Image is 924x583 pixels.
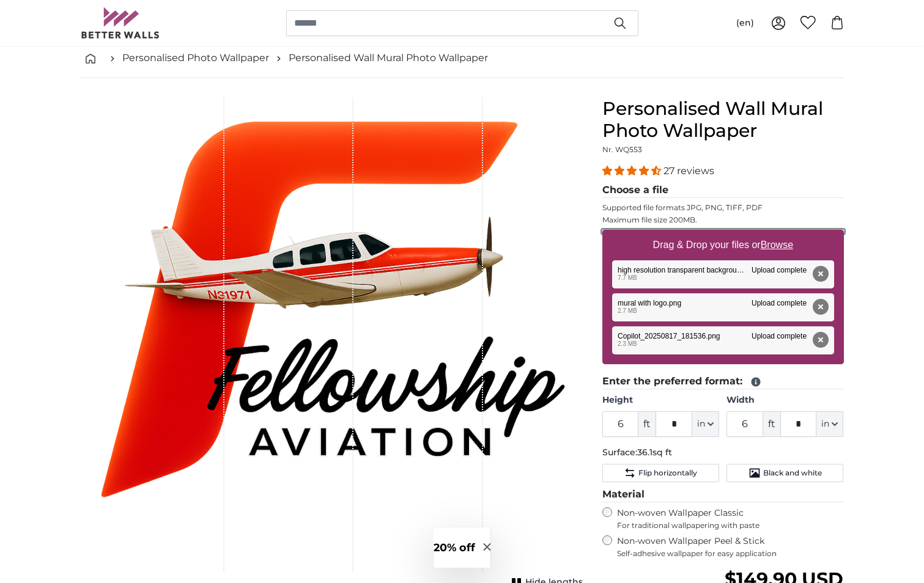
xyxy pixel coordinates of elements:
[726,394,843,406] label: Width
[81,38,844,78] nav: breadcrumbs
[602,203,844,213] p: Supported file formats JPG, PNG, TIFF, PDF
[617,535,844,559] label: Non-woven Wallpaper Peel & Stick
[617,549,844,559] span: Self-adhesive wallpaper for easy application
[81,7,160,38] img: Betterwalls
[821,418,829,430] span: in
[761,240,793,250] u: Browse
[602,447,844,459] p: Surface:
[289,51,488,65] a: Personalised Wall Mural Photo Wallpaper
[638,468,697,478] span: Flip horizontally
[617,507,844,530] label: Non-woven Wallpaper Classic
[122,51,269,65] a: Personalised Photo Wallpaper
[726,12,764,34] button: (en)
[692,411,719,437] button: in
[602,487,844,502] legend: Material
[602,215,844,225] p: Maximum file size 200MB.
[617,521,844,530] span: For traditional wallpapering with paste
[602,183,844,198] legend: Choose a file
[602,464,719,482] button: Flip horizontally
[602,394,719,406] label: Height
[697,418,705,430] span: in
[648,233,797,257] label: Drag & Drop your files or
[602,145,642,154] span: Nr. WQ553
[663,165,714,177] span: 27 reviews
[638,411,656,437] span: ft
[763,411,780,437] span: ft
[602,165,663,177] span: 4.41 stars
[602,98,844,142] h1: Personalised Wall Mural Photo Wallpaper
[602,374,844,389] legend: Enter the preferred format:
[637,447,672,458] span: 36.1sq ft
[763,468,822,478] span: Black and white
[726,464,843,482] button: Black and white
[816,411,843,437] button: in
